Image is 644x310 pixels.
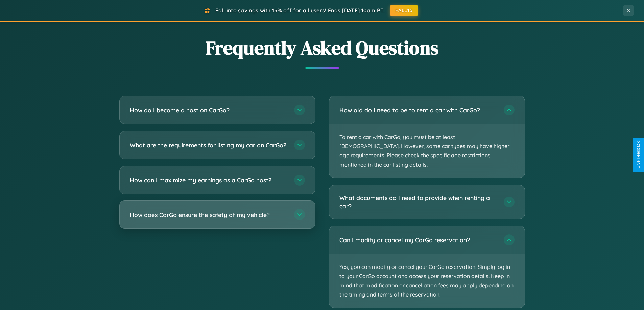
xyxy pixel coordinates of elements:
h3: What documents do I need to provide when renting a car? [339,194,497,210]
p: To rent a car with CarGo, you must be at least [DEMOGRAPHIC_DATA]. However, some car types may ha... [329,124,525,178]
h3: What are the requirements for listing my car on CarGo? [130,141,287,149]
button: FALL15 [390,5,418,16]
h3: How old do I need to be to rent a car with CarGo? [339,106,497,114]
h2: Frequently Asked Questions [119,35,525,61]
h3: How do I become a host on CarGo? [130,106,287,114]
p: Yes, you can modify or cancel your CarGo reservation. Simply log in to your CarGo account and acc... [329,254,525,308]
h3: Can I modify or cancel my CarGo reservation? [339,236,497,244]
h3: How does CarGo ensure the safety of my vehicle? [130,210,287,219]
h3: How can I maximize my earnings as a CarGo host? [130,176,287,185]
div: Give Feedback [636,141,641,169]
span: Fall into savings with 15% off for all users! Ends [DATE] 10am PT. [215,7,385,14]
